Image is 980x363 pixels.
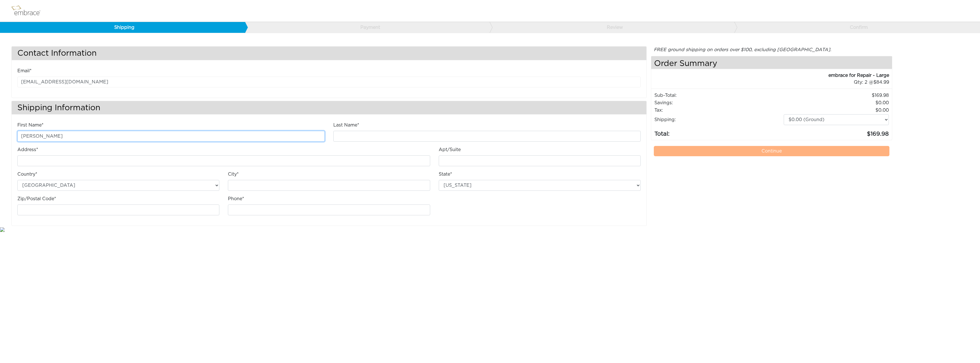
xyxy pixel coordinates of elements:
[654,107,783,114] td: Tax:
[17,67,32,74] label: Email*
[12,47,646,60] h3: Contact Information
[12,101,646,115] h3: Shipping Information
[783,92,889,99] td: 169.98
[654,114,783,125] td: Shipping:
[439,171,452,178] label: State*
[651,46,893,53] div: FREE ground shipping on orders over $100, excluding [GEOGRAPHIC_DATA].
[228,171,239,178] label: City*
[658,79,889,86] div: 2 @
[439,146,461,153] label: Apt/Suite
[489,22,734,33] a: Review
[873,80,889,85] span: 84.99
[783,107,889,114] td: 0.00
[654,125,783,139] td: Total:
[17,122,44,129] label: First Name*
[783,125,889,139] td: 169.98
[17,146,38,153] label: Address*
[651,72,889,79] div: embrace for Repair - Large
[654,146,890,156] a: Continue
[654,99,783,107] td: Savings :
[654,92,783,99] td: Sub-Total:
[245,22,490,33] a: Payment
[17,171,37,178] label: Country*
[783,99,889,107] td: 0.00
[734,22,979,33] a: Confirm
[228,195,244,202] label: Phone*
[333,122,359,129] label: Last Name*
[17,195,56,202] label: Zip/Postal Code*
[10,4,47,18] img: logo.png
[651,56,892,69] h4: Order Summary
